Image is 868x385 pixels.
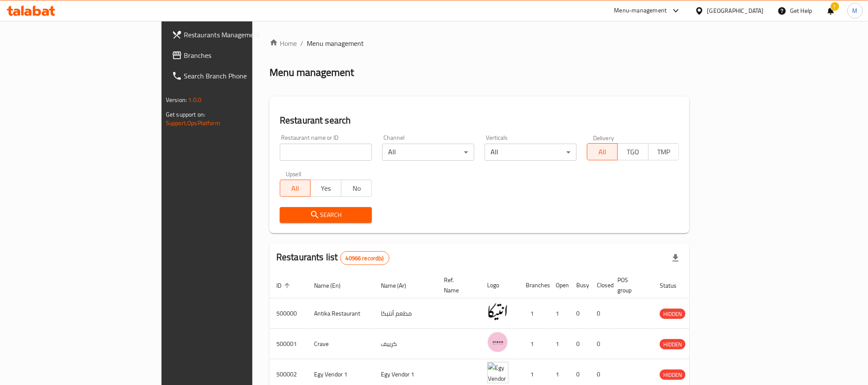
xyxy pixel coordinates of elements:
[549,298,569,329] td: 1
[487,362,509,383] img: Egy Vendor 1
[269,38,689,48] nav: breadcrumb
[314,280,352,291] span: Name (En)
[665,248,686,268] div: Export file
[614,6,667,16] div: Menu-management
[485,144,577,161] div: All
[286,171,302,177] label: Upsell
[660,280,688,291] span: Status
[621,146,645,158] span: TGO
[287,210,365,220] span: Search
[280,180,311,197] button: All
[276,251,389,265] h2: Restaurants list
[549,272,569,298] th: Open
[184,50,299,60] span: Branches
[307,298,374,329] td: Antika Restaurant
[444,275,470,295] span: Ref. Name
[660,309,685,319] div: HIDDEN
[166,109,205,120] span: Get support on:
[269,66,354,79] h2: Menu management
[660,309,685,319] span: HIDDEN
[184,30,299,40] span: Restaurants Management
[374,298,437,329] td: مطعم أنتيكا
[307,38,364,48] span: Menu management
[652,146,676,158] span: TMP
[591,146,614,158] span: All
[487,331,509,353] img: Crave
[184,71,299,81] span: Search Branch Phone
[590,272,611,298] th: Closed
[569,298,590,329] td: 0
[519,298,549,329] td: 1
[617,143,648,160] button: TGO
[276,280,293,291] span: ID
[660,340,685,349] span: HIDDEN
[307,329,374,359] td: Crave
[569,329,590,359] td: 0
[519,272,549,298] th: Branches
[587,143,618,160] button: All
[660,370,685,380] span: HIDDEN
[280,114,679,127] h2: Restaurant search
[341,180,372,197] button: No
[381,280,417,291] span: Name (Ar)
[345,182,368,195] span: No
[341,254,389,262] span: 40966 record(s)
[617,275,643,295] span: POS group
[165,66,306,86] a: Search Branch Phone
[549,329,569,359] td: 1
[280,144,372,161] input: Search for restaurant name or ID..
[480,272,519,298] th: Logo
[593,135,614,141] label: Delivery
[382,144,474,161] div: All
[314,182,338,195] span: Yes
[853,6,858,15] span: M
[590,329,611,359] td: 0
[340,251,389,265] div: Total records count
[660,339,685,349] div: HIDDEN
[660,370,685,380] div: HIDDEN
[284,182,307,195] span: All
[165,45,306,66] a: Branches
[374,329,437,359] td: كرييف
[166,117,220,129] a: Support.OpsPlatform
[590,298,611,329] td: 0
[487,301,509,322] img: Antika Restaurant
[569,272,590,298] th: Busy
[280,207,372,223] button: Search
[165,24,306,45] a: Restaurants Management
[310,180,341,197] button: Yes
[166,94,187,105] span: Version:
[519,329,549,359] td: 1
[648,143,679,160] button: TMP
[707,6,764,15] div: [GEOGRAPHIC_DATA]
[188,94,201,105] span: 1.0.0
